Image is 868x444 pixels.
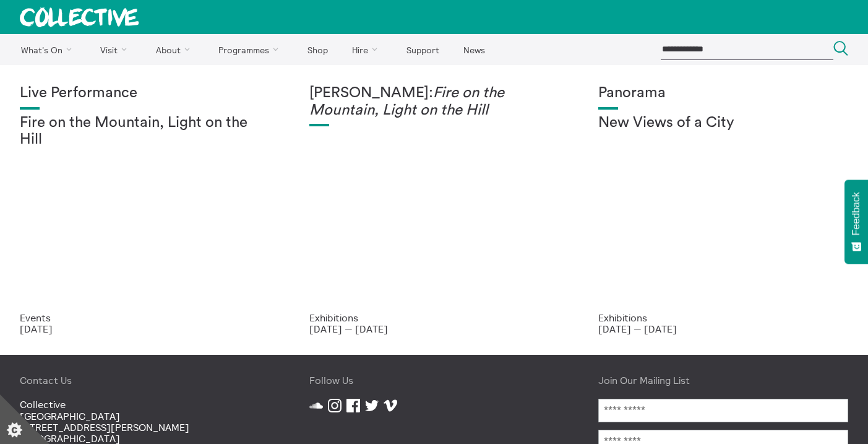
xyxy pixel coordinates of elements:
a: Collective Panorama June 2025 small file 8 Panorama New Views of a City Exhibitions [DATE] — [DATE] [578,65,868,355]
h4: Follow Us [309,375,559,386]
p: [DATE] — [DATE] [598,323,848,334]
a: Support [395,34,450,65]
a: News [452,34,496,65]
a: Hire [342,34,393,65]
a: What's On [10,34,87,65]
h4: Contact Us [20,375,270,386]
h4: Join Our Mailing List [598,375,848,386]
p: Events [20,312,270,323]
h2: Fire on the Mountain, Light on the Hill [20,115,270,149]
a: Photo: Eoin Carey [PERSON_NAME]:Fire on the Mountain, Light on the Hill Exhibitions [DATE] — [DATE] [290,65,579,355]
p: [DATE] — [DATE] [309,323,559,334]
p: [DATE] [20,323,270,334]
h1: Live Performance [20,85,270,102]
button: Feedback - Show survey [844,180,868,264]
a: Shop [296,34,338,65]
a: Visit [90,34,143,65]
p: Exhibitions [598,312,848,323]
h1: Panorama [598,85,848,102]
em: Fire on the Mountain, Light on the Hill [309,85,504,118]
a: About [145,34,205,65]
h1: [PERSON_NAME]: [309,85,559,119]
span: Feedback [851,192,862,235]
a: Programmes [208,34,294,65]
p: Exhibitions [309,312,559,323]
h2: New Views of a City [598,115,848,132]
